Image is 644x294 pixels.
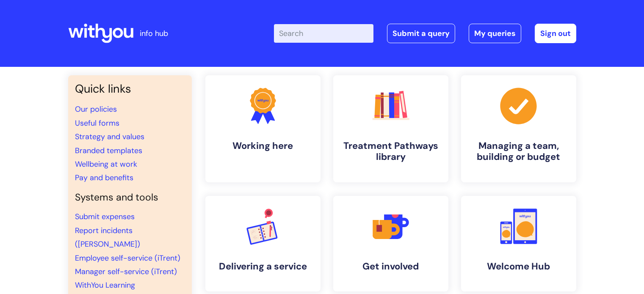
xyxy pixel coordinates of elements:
a: Get involved [333,196,448,291]
h4: Managing a team, building or budget [468,140,569,163]
a: Pay and benefits [75,173,133,183]
a: Managing a team, building or budget [461,75,576,182]
a: Treatment Pathways library [333,75,448,182]
a: Manager self-service (iTrent) [75,267,177,277]
a: Employee self-service (iTrent) [75,253,180,263]
h4: Systems and tools [75,192,185,203]
a: Delivering a service [205,196,321,291]
a: Sign out [535,24,576,43]
h3: Quick links [75,82,185,96]
h4: Get involved [340,261,442,272]
a: Branded templates [75,146,142,156]
h4: Welcome Hub [468,261,569,272]
a: Submit expenses [75,212,135,222]
a: Working here [205,75,321,182]
h4: Treatment Pathways library [340,140,442,163]
p: info hub [140,27,168,40]
a: Wellbeing at work [75,159,137,169]
a: WithYou Learning [75,280,135,290]
a: Report incidents ([PERSON_NAME]) [75,225,140,249]
h4: Working here [212,140,314,151]
a: Strategy and values [75,132,144,142]
a: Useful forms [75,118,119,128]
a: Our policies [75,104,117,114]
h4: Delivering a service [212,261,314,272]
div: | - [274,24,576,43]
a: My queries [469,24,521,43]
a: Submit a query [387,24,455,43]
a: Welcome Hub [461,196,576,291]
input: Search [274,24,373,43]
